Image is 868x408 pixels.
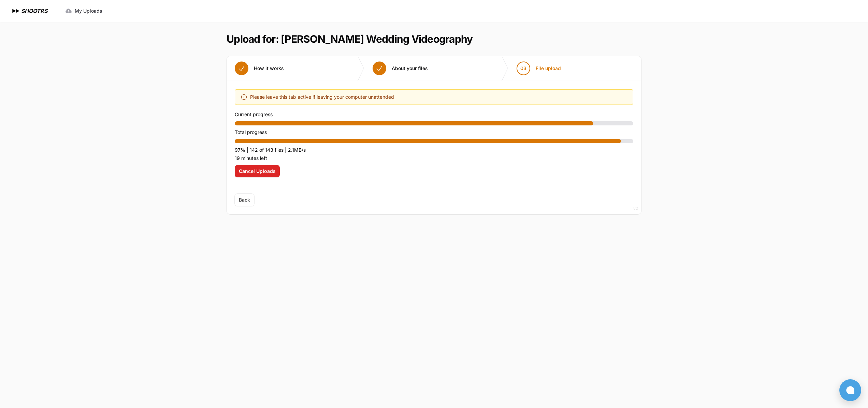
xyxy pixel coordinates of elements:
span: File upload [536,65,561,72]
div: v2 [633,204,638,213]
button: How it works [227,56,292,81]
button: 03 File upload [508,56,569,81]
span: 03 [520,65,526,72]
span: How it works [254,65,284,72]
p: 97% | 142 of 143 files | 2.1MB/s [235,146,633,154]
img: SHOOTRS [11,7,21,15]
p: 19 minutes left [235,154,633,162]
button: About your files [364,56,436,81]
button: Cancel Uploads [235,165,280,177]
p: Current progress [235,110,633,119]
span: Cancel Uploads [239,168,276,175]
h1: Upload for: [PERSON_NAME] Wedding Videography [227,33,473,45]
span: Please leave this tab active if leaving your computer unattended [250,93,394,101]
a: My Uploads [61,5,106,17]
span: About your files [392,65,428,72]
p: Total progress [235,128,633,136]
a: SHOOTRS SHOOTRS [11,7,47,15]
button: Open chat window [839,379,861,401]
span: My Uploads [75,8,102,14]
h1: SHOOTRS [21,7,47,15]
